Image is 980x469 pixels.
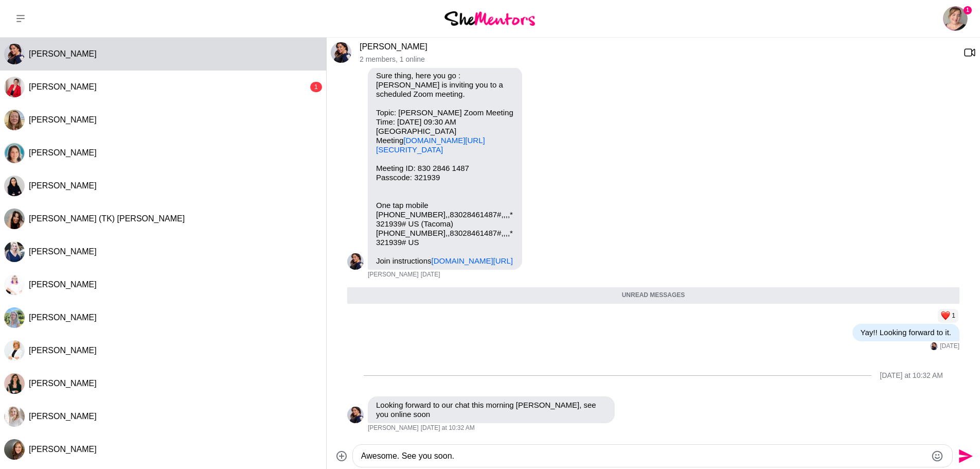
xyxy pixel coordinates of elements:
[347,407,364,423] div: Richa Joshi
[331,42,351,63] div: Richa Joshi
[376,256,514,266] p: Join instructions
[4,373,25,394] div: Mariana Queiroz
[4,307,25,328] img: C
[4,110,25,130] img: T
[4,77,25,97] img: K
[376,164,514,182] p: Meeting ID: 830 2846 1487 Passcode: 321939
[4,406,25,427] div: Deborah Daly
[4,274,25,295] div: Lorraine Hamilton
[310,82,322,92] div: 1
[29,181,97,190] span: [PERSON_NAME]
[29,247,97,256] span: [PERSON_NAME]
[943,6,968,31] img: Ruth Slade
[29,313,97,322] span: [PERSON_NAME]
[940,342,959,351] time: 2025-09-02T04:53:18.764Z
[29,445,97,454] span: [PERSON_NAME]
[368,424,419,432] span: [PERSON_NAME]
[4,274,25,295] img: L
[347,407,364,423] img: R
[880,371,943,380] div: [DATE] at 10:32 AM
[4,176,25,196] div: Kanak Kiran
[360,55,955,64] p: 2 members , 1 online
[376,71,514,99] p: Sure thing, here you go : [PERSON_NAME] is inviting you to a scheduled Zoom meeting.
[4,209,25,229] div: Taliah-Kate (TK) Byron
[4,77,25,97] div: Kat Milner
[376,401,607,419] p: Looking forward to our chat this morning [PERSON_NAME], see you online soon
[4,439,25,460] img: A
[331,42,351,63] img: R
[4,143,25,163] div: Lily Rudolph
[941,312,955,320] button: Reactions: love
[347,253,364,270] div: Richa Joshi
[930,342,938,350] img: R
[930,342,938,350] div: Richa Joshi
[361,450,926,462] textarea: Type your message
[964,6,972,14] span: 1
[29,148,97,157] span: [PERSON_NAME]
[29,346,97,355] span: [PERSON_NAME]
[376,108,514,154] p: Topic: [PERSON_NAME] Zoom Meeting Time: [DATE] 09:30 AM [GEOGRAPHIC_DATA] Meeting
[4,143,25,163] img: L
[4,340,25,361] img: K
[4,340,25,361] div: Kat Millar
[29,379,97,388] span: [PERSON_NAME]
[29,82,97,91] span: [PERSON_NAME]
[421,271,440,279] time: 2025-09-02T04:48:22.343Z
[347,287,959,304] div: Unread messages
[29,214,185,223] span: [PERSON_NAME] (TK) [PERSON_NAME]
[4,241,25,262] div: Athena Daniels
[432,256,513,265] a: [DOMAIN_NAME][URL]
[29,49,97,58] span: [PERSON_NAME]
[368,271,419,279] span: [PERSON_NAME]
[848,308,959,324] div: Reaction list
[4,110,25,130] div: Tammy McCann
[4,44,25,64] img: R
[4,209,25,229] img: T
[4,44,25,64] div: Richa Joshi
[952,312,955,320] span: 1
[4,406,25,427] img: D
[376,201,514,247] p: One tap mobile [PHONE_NUMBER],,83028461487#,,,,*321939# US (Tacoma) [PHONE_NUMBER],,83028461487#,...
[953,444,976,467] button: Send
[444,11,535,25] img: She Mentors Logo
[861,328,951,337] p: Yay!! Looking forward to it.
[29,115,97,124] span: [PERSON_NAME]
[29,412,97,421] span: [PERSON_NAME]
[376,136,485,154] a: [DOMAIN_NAME][URL][SECURITY_DATA]
[931,450,943,462] button: Emoji picker
[4,439,25,460] div: Ashleigh Charles
[4,176,25,196] img: K
[4,307,25,328] div: Claudia Hofmaier
[943,6,968,31] a: Ruth Slade1
[29,280,97,289] span: [PERSON_NAME]
[4,373,25,394] img: M
[421,424,475,432] time: 2025-09-15T00:32:33.699Z
[347,253,364,270] img: R
[360,42,427,51] a: [PERSON_NAME]
[4,241,25,262] img: A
